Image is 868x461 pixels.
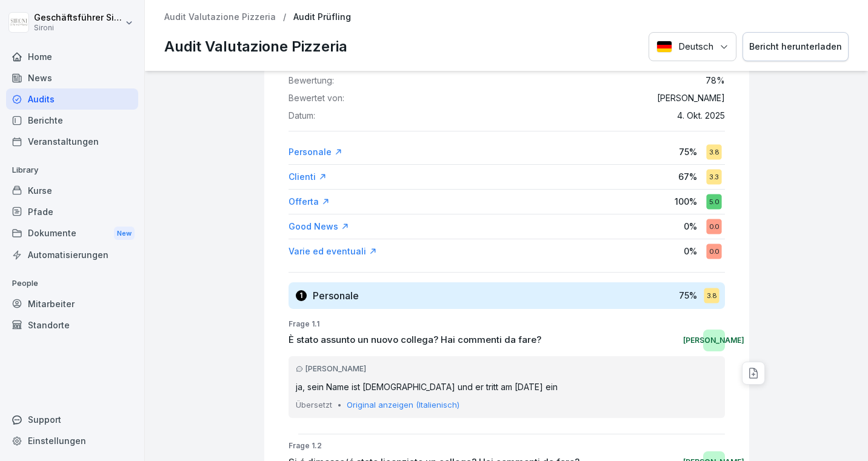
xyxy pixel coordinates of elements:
a: Audit Valutazione Pizzeria [164,12,276,22]
p: Geschäftsführer Sironi [34,13,122,23]
a: Pfade [6,201,138,222]
p: 67 % [678,170,697,183]
h3: Personale [313,289,359,302]
div: 1 [296,290,307,301]
a: Automatisierungen [6,244,138,265]
a: Offerta [289,196,330,208]
p: 75 % [679,145,697,158]
p: 4. Okt. 2025 [677,111,725,121]
img: Deutsch [656,41,672,53]
div: Dokumente [6,222,138,245]
p: Bewertet von: [289,93,344,104]
p: 100 % [675,195,697,208]
p: 0 % [684,245,697,257]
p: Sironi [34,24,122,32]
a: Good News [289,221,349,233]
p: Audit Prüfling [293,12,351,22]
p: • [337,399,342,411]
a: Clienti [289,171,327,183]
p: Audit Valutazione Pizzeria [164,36,347,58]
p: 75 % [679,289,697,302]
button: Bericht herunterladen [743,32,849,62]
p: È stato assunto un nuovo collega? Hai commenti da fare? [289,333,541,347]
a: Audits [6,88,138,110]
p: / [283,12,286,22]
div: 0.0 [706,244,721,259]
p: ja, sein Name ist [DEMOGRAPHIC_DATA] und er tritt am [DATE] ein [296,380,718,393]
p: Library [6,161,138,180]
div: 5.0 [706,194,721,209]
a: Kurse [6,180,138,201]
a: Berichte [6,110,138,131]
a: Mitarbeiter [6,293,138,314]
div: New [114,227,135,240]
p: Datum: [289,111,315,121]
a: News [6,67,138,88]
a: Einstellungen [6,430,138,451]
div: 3.3 [706,169,721,184]
a: Varie ed eventuali [289,245,377,257]
a: Standorte [6,314,138,336]
p: People [6,274,138,293]
div: Support [6,409,138,430]
div: 0.0 [706,219,721,234]
div: [PERSON_NAME] [703,330,725,351]
p: Deutsch [678,40,713,54]
a: Veranstaltungen [6,131,138,152]
a: Personale [289,146,342,158]
p: Original anzeigen (Italienisch) [347,399,459,411]
div: [PERSON_NAME] [296,363,718,374]
div: 3.8 [704,288,719,303]
p: Frage 1.2 [289,440,725,451]
p: [PERSON_NAME] [657,93,725,104]
p: Frage 1.1 [289,319,725,330]
button: Language [649,32,736,62]
p: Übersetzt [296,399,332,411]
div: 3.8 [706,144,721,159]
p: Bewertung: [289,76,334,86]
a: DokumenteNew [6,222,138,245]
p: 0 % [684,220,697,233]
div: Bericht herunterladen [749,40,842,53]
p: 78 % [706,76,725,86]
a: Home [6,46,138,67]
